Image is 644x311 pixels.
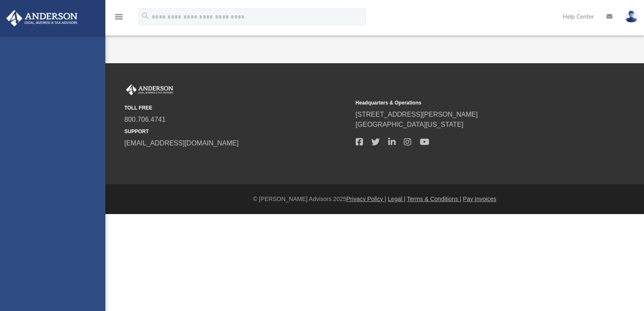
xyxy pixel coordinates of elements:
[4,10,80,27] img: Anderson Advisors Platinum Portal
[124,116,166,123] a: 800.706.4741
[625,11,638,23] img: User Pic
[124,84,175,95] img: Anderson Advisors Platinum Portal
[356,111,478,118] a: [STREET_ADDRESS][PERSON_NAME]
[356,99,581,107] small: Headquarters & Operations
[124,139,239,147] a: [EMAIL_ADDRESS][DOMAIN_NAME]
[346,196,386,202] a: Privacy Policy |
[124,128,350,135] small: SUPPORT
[114,12,124,22] i: menu
[141,11,150,21] i: search
[463,196,496,202] a: Pay Invoices
[105,195,644,204] div: © [PERSON_NAME] Advisors 2025
[124,104,350,112] small: TOLL FREE
[356,121,464,128] a: [GEOGRAPHIC_DATA][US_STATE]
[388,196,405,202] a: Legal |
[407,196,462,202] a: Terms & Conditions |
[114,16,124,22] a: menu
